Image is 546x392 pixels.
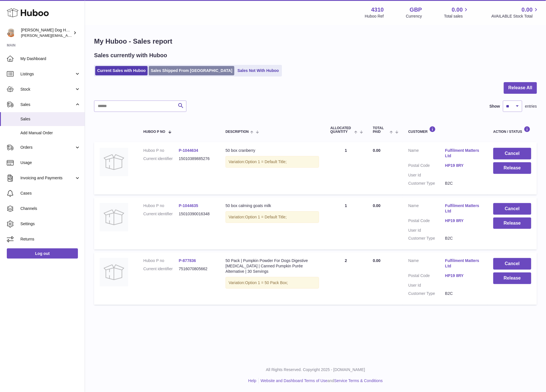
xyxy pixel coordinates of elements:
dt: Name [408,148,445,160]
a: 0.00 AVAILABLE Stock Total [491,6,539,19]
a: Service Terms & Conditions [334,378,383,383]
span: Huboo P no [143,130,165,134]
td: 1 [325,142,367,194]
button: Cancel [493,148,531,159]
span: My Dashboard [20,56,80,61]
dt: Customer Type [408,291,445,296]
span: Channels [20,206,80,211]
dt: Current identifier [143,156,179,161]
span: entries [525,104,537,109]
div: Currency [406,14,422,19]
a: Fulfilment Matters Ltd [445,258,482,269]
label: Show [490,104,500,109]
a: P-877836 [179,258,196,263]
span: Option 1 = 50 Pack Box; [245,280,288,285]
dt: Postal Code [408,163,445,170]
strong: 4310 [371,6,384,14]
span: Option 1 = Default Title; [245,215,287,219]
span: Stock [20,87,75,92]
dt: Huboo P no [143,148,179,153]
img: toby@hackneydoghouse.com [7,29,15,37]
a: Log out [7,248,78,259]
div: Customer [408,126,482,134]
dd: 15010389885276 [179,156,214,161]
span: ALLOCATED Quantity [330,126,353,134]
a: HP19 8RY [445,163,482,168]
div: [PERSON_NAME] Dog House [21,27,72,38]
a: Sales Shipped From [GEOGRAPHIC_DATA] [149,66,234,75]
span: Total sales [444,14,469,19]
strong: GBP [410,6,422,14]
h1: My Huboo - Sales report [94,37,537,46]
img: no-photo.jpg [100,258,128,286]
span: 0.00 [522,6,533,14]
span: Listings [20,71,75,77]
button: Release All [504,82,537,94]
span: Add Manual Order [20,130,80,136]
a: HP19 8RY [445,218,482,223]
dt: Huboo P no [143,258,179,263]
dt: Huboo P no [143,203,179,208]
a: Sales Not With Huboo [235,66,281,75]
dt: Current identifier [143,266,179,272]
button: Cancel [493,258,531,270]
dd: 7516070805662 [179,266,214,272]
dt: Customer Type [408,236,445,241]
dt: Customer Type [408,181,445,186]
span: Sales [20,116,80,122]
li: and [259,378,383,384]
div: 50 box calming goats milk [226,203,319,208]
span: Description [226,130,249,134]
div: Huboo Ref [365,14,384,19]
span: [PERSON_NAME][EMAIL_ADDRESS][DOMAIN_NAME] [21,33,114,38]
dd: B2C [445,291,482,296]
img: no-photo.jpg [100,148,128,176]
img: no-photo.jpg [100,203,128,231]
dt: User Id [408,172,445,178]
span: Total paid [373,126,388,134]
span: Invoicing and Payments [20,175,75,181]
button: Cancel [493,203,531,215]
a: Current Sales with Huboo [95,66,148,75]
span: Option 1 = Default Title; [245,159,287,164]
dt: Current identifier [143,211,179,217]
dt: Postal Code [408,273,445,280]
span: AVAILABLE Stock Total [491,14,539,19]
span: Settings [20,221,80,227]
a: Fulfilment Matters Ltd [445,148,482,159]
div: Variation: [226,211,319,223]
span: 0.00 [452,6,463,14]
a: P-1044634 [179,148,198,153]
span: 0.00 [373,203,381,208]
a: HP19 8RY [445,273,482,278]
td: 2 [325,252,367,304]
span: Sales [20,102,75,107]
dt: Name [408,258,445,270]
dd: B2C [445,181,482,186]
div: Action / Status [493,126,531,134]
span: 0.00 [373,258,381,263]
h2: Sales currently with Huboo [94,52,167,59]
dd: B2C [445,236,482,241]
span: Returns [20,237,80,242]
div: Variation: [226,156,319,168]
a: P-1044635 [179,203,198,208]
a: 0.00 Total sales [444,6,469,19]
span: Cases [20,191,80,196]
span: Usage [20,160,80,165]
div: 50 box cranberry [226,148,319,153]
span: 0.00 [373,148,381,153]
a: Help [248,378,256,383]
dd: 15010390016348 [179,211,214,217]
button: Release [493,218,531,229]
a: Website and Dashboard Terms of Use [261,378,328,383]
td: 1 [325,197,367,250]
dt: User Id [408,228,445,233]
span: Orders [20,145,75,150]
a: Fulfilment Matters Ltd [445,203,482,214]
dt: Postal Code [408,218,445,225]
dt: User Id [408,283,445,288]
button: Release [493,272,531,284]
div: Variation: [226,277,319,289]
dt: Name [408,203,445,215]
